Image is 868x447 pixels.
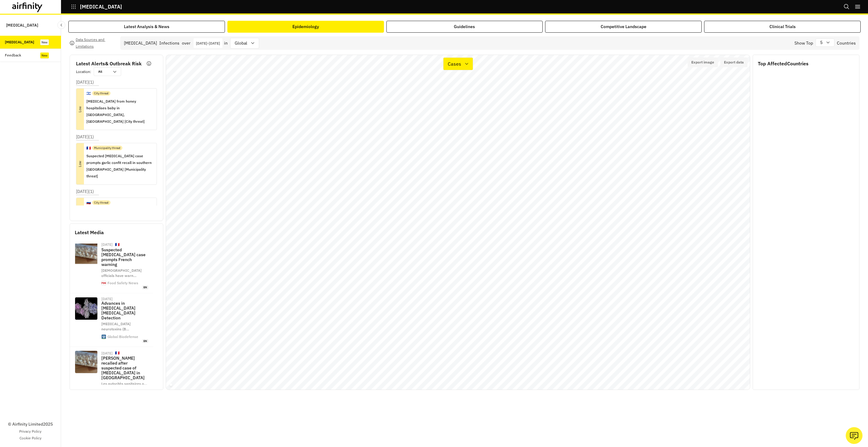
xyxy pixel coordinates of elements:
[820,39,823,46] p: 5
[76,60,142,67] p: Latest Alerts & Outbreak Risk
[101,268,142,278] span: [DEMOGRAPHIC_DATA] officials have warn …
[40,39,49,45] div: New
[8,421,53,427] p: © Airfinity Limited 2025
[688,57,718,67] button: Export image
[86,200,91,205] p: 🇷🇺
[101,301,148,320] p: Advances in [MEDICAL_DATA] [MEDICAL_DATA] Detection
[102,281,106,285] img: cropped-siteicon-270x270.png
[75,229,158,236] p: Latest Media
[844,2,850,12] button: Search
[101,243,113,246] div: [DATE]
[142,285,148,289] span: en
[196,41,220,45] p: [DATE] - [DATE]
[86,153,152,180] p: Suspected [MEDICAL_DATA] case prompts garlic confit recall in southern [GEOGRAPHIC_DATA] [Municip...
[115,242,120,247] p: 🇫🇷
[76,36,115,50] p: Data Sources and Limitations
[75,297,97,320] img: botulinum-neurotoxin-federal-select-agent.jpg
[124,24,169,30] div: Latest Analysis & News
[70,293,153,347] a: [DATE]Advances in [MEDICAL_DATA] [MEDICAL_DATA] Detection[MEDICAL_DATA] neurotoxins (B…Global Bio...
[70,347,153,402] a: [DATE]🇫🇷[PERSON_NAME] recalled after suspected case of [MEDICAL_DATA] in [GEOGRAPHIC_DATA]Les aut...
[76,188,94,195] p: [DATE] ( 1 )
[102,335,106,339] img: gbd-site-icon.png
[70,38,115,48] button: Data Sources and Limitations
[94,200,109,205] p: City threat
[75,242,97,265] img: garlic-france-botulism-sept-25.png
[60,105,101,113] p: Low
[80,4,122,9] p: [MEDICAL_DATA]
[107,335,138,339] div: Global Biodefense
[454,24,475,30] div: Guidelines
[224,40,228,46] p: in
[86,91,91,96] p: 🇮🇱
[601,24,646,30] div: Competitive Landscape
[71,2,122,12] button: [MEDICAL_DATA]
[124,40,157,46] div: [MEDICAL_DATA]
[182,40,190,46] p: over
[193,38,222,48] button: Interact with the calendar and add the check-in date for your trip.
[794,40,813,46] p: Show Top
[94,146,121,150] p: Municipality threat
[101,247,148,267] p: Suspected [MEDICAL_DATA] case prompts French warning
[837,40,856,46] p: Countries
[720,57,747,67] button: Export data
[159,40,179,46] p: Infections
[846,427,863,444] button: Ask our analysts
[101,351,113,355] div: [DATE]
[20,435,42,441] a: Cookie Policy
[5,53,21,58] div: Feedback
[75,351,97,373] img: Ail-confit-conditionne-sous-vide-au-moment-de-la-vente-sur-le-stand-du-marche-2141176.jpg
[76,69,91,74] p: Location :
[86,145,91,151] p: 🇫🇷
[769,24,796,30] div: Clinical Trials
[101,381,147,386] span: Les autorités sanitaires o …
[166,55,750,390] canvas: Map
[107,281,138,285] div: Food Safety News
[94,91,109,96] p: City threat
[5,39,34,45] div: [MEDICAL_DATA]
[57,21,65,29] button: Close Sidebar
[101,356,148,380] p: [PERSON_NAME] recalled after suspected case of [MEDICAL_DATA] in [GEOGRAPHIC_DATA]
[76,134,94,140] p: [DATE] ( 1 )
[60,160,101,168] p: Low
[86,98,152,125] p: [MEDICAL_DATA] from honey hospitalises baby in [GEOGRAPHIC_DATA], [GEOGRAPHIC_DATA] [City threat]
[6,20,38,31] p: [MEDICAL_DATA]
[142,339,148,343] span: en
[101,297,113,301] div: [DATE]
[758,60,854,67] p: Top Affected Countries
[40,53,49,58] div: New
[448,60,461,67] p: Cases
[115,351,120,356] p: 🇫🇷
[101,322,131,331] span: [MEDICAL_DATA] neurotoxins (B …
[19,429,42,434] a: Privacy Policy
[76,79,94,85] p: [DATE] ( 1 )
[292,24,319,30] div: Epidemiology
[70,238,153,293] a: [DATE]🇫🇷Suspected [MEDICAL_DATA] case prompts French warning[DEMOGRAPHIC_DATA] officials have war...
